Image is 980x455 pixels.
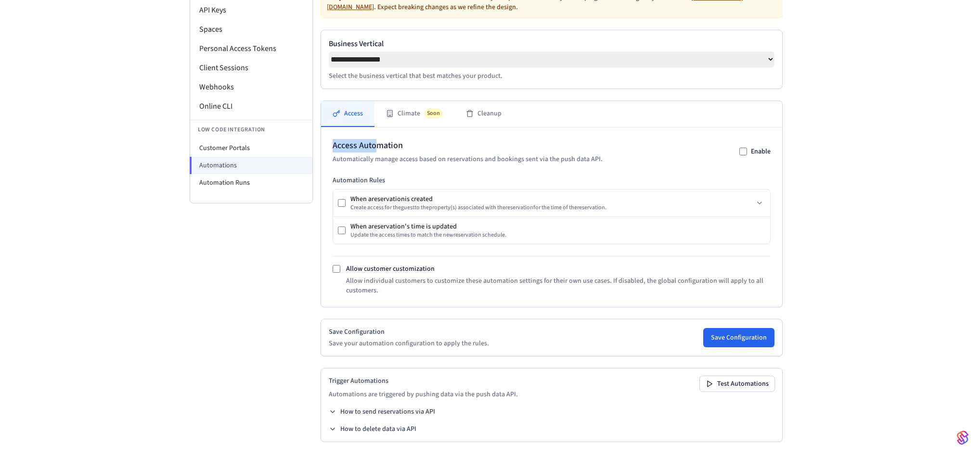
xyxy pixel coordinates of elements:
img: SeamLogoGradient.69752ec5.svg [957,430,968,445]
li: API Keys [190,0,312,20]
button: Access [321,101,374,127]
li: Customer Portals [190,139,312,157]
h2: Trigger Automations [329,376,518,386]
button: Save Configuration [703,328,774,347]
li: Online CLI [190,97,312,116]
div: Create access for the guest to the property (s) associated with the reservation for the time of t... [350,204,606,212]
p: Automations are triggered by pushing data via the push data API. [329,390,518,399]
li: Low Code Integration [190,120,312,139]
li: Client Sessions [190,58,312,77]
button: ClimateSoon [374,101,454,127]
button: How to send reservations via API [329,407,435,417]
h3: Automation Rules [333,176,771,185]
h2: Save Configuration [329,327,489,337]
p: Allow individual customers to customize these automation settings for their own use cases. If dis... [346,276,771,295]
div: When a reservation is created [350,194,606,204]
label: Business Vertical [329,38,774,50]
li: Automations [190,157,312,174]
div: Update the access times to match the new reservation schedule. [350,231,506,239]
li: Automation Runs [190,174,312,191]
span: Soon [424,109,443,118]
li: Spaces [190,20,312,39]
div: When a reservation 's time is updated [350,222,506,231]
li: Webhooks [190,77,312,97]
button: Cleanup [454,101,513,127]
p: Select the business vertical that best matches your product. [329,71,774,81]
button: How to delete data via API [329,424,416,434]
p: Automatically manage access based on reservations and bookings sent via the push data API. [333,154,603,164]
h2: Access Automation [333,139,603,152]
label: Enable [751,147,771,156]
label: Allow customer customization [346,264,435,274]
p: Save your automation configuration to apply the rules. [329,339,489,348]
button: Test Automations [700,376,774,392]
li: Personal Access Tokens [190,39,312,58]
